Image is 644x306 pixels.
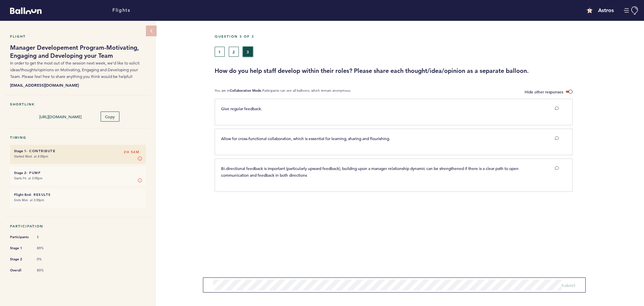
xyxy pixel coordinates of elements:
[37,268,57,273] span: 80%
[10,44,146,60] h1: Manager Developement Program-Motivating, Engaging and Developing your Team
[10,102,146,106] h5: Shortlink
[215,34,639,39] h5: Question 3 of 3
[10,34,146,39] h5: Flight
[37,257,57,262] span: 0%
[112,7,130,14] a: Flights
[215,67,639,75] h3: How do you help staff develop within their roles? Please share each thought/idea/opinion as a sep...
[37,235,57,239] span: 5
[221,166,520,178] span: Bi-directional feedback is important (particularly upward feedback), building upon a manager rela...
[10,135,146,140] h5: Timing
[14,198,44,202] time: Ends Mon. at 3:00pm
[10,245,30,252] span: Stage 1
[10,7,42,14] svg: Balloon
[14,176,43,180] time: Starts Fri. at 3:00pm
[561,282,575,288] span: Submit
[10,60,140,79] span: In order to get the most out of the session next week, we’d like to solicit ideas/thoughts/opinio...
[14,192,31,197] small: Flight End
[598,6,614,14] h4: Astros
[10,267,30,274] span: Overall
[10,256,30,263] span: Stage 2
[37,246,57,251] span: 80%
[230,88,262,93] b: Collaboration Mode.
[14,171,26,175] small: Stage 2
[243,47,253,57] button: 3
[221,136,390,141] span: Allow for cross-functional collaboration, which is essential for learning, sharing and flourishing.
[10,82,146,88] b: [EMAIL_ADDRESS][DOMAIN_NAME]
[5,7,42,14] a: Balloon
[525,89,563,94] span: Hide other responses
[624,6,639,15] button: Manage Account
[14,171,142,175] h6: - Pump
[14,149,26,153] small: Stage 1
[14,154,48,159] time: Started Wed. at 4:00pm
[10,224,146,228] h5: Participation
[221,106,262,111] span: Give regular feedback.
[14,192,142,197] h6: - Results
[215,88,351,95] p: You are in Participants can see all balloons, which remain anonymous.
[229,47,239,57] button: 2
[561,282,575,289] button: Submit
[10,234,30,241] span: Participants
[215,47,225,57] button: 1
[14,149,142,153] h6: - Contribute
[105,114,115,119] span: Copy
[124,149,139,156] span: 2H 54M
[101,112,119,122] button: Copy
